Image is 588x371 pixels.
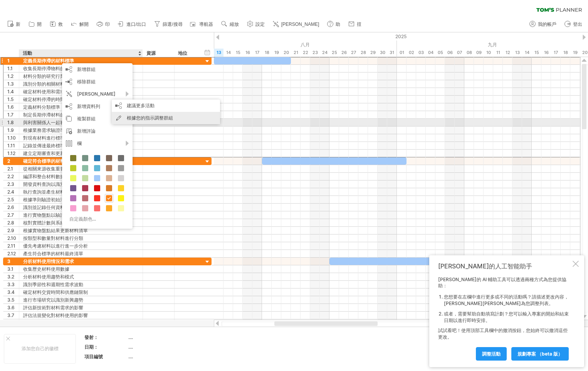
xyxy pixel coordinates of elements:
span: 解開 [79,22,89,27]
div: 收集歷史材料使用數據 [23,265,139,273]
div: Friday, 22 August 2025 [301,49,310,57]
div: Wednesday, 20 August 2025 [281,49,291,57]
a: 縮放 [219,19,241,29]
a: 開 [27,19,44,29]
a: 設定 [245,19,267,29]
span: 移除群組 [77,79,96,84]
font: [PERSON_NAME]的 AI 輔助工具可以透過兩種方式為您提供協助： [438,277,566,289]
div: 1.10 [7,134,19,142]
a: 印 [95,19,112,29]
div: 2.5 [7,196,19,203]
div: 3.7 [7,312,19,319]
div: Friday, 15 August 2025 [233,49,243,57]
a: 新 [5,19,23,29]
div: 2.4 [7,188,19,196]
div: 建議更多活動 [112,99,220,112]
div: Saturday, 13 September 2025 [512,49,522,57]
span: 助 [336,22,340,27]
div: 執行查詢並產生材料的初始清單 [23,188,139,196]
div: 優先考慮材料以進行進一步分析 [23,242,139,250]
div: 2.9 [7,227,19,234]
span: 設定 [255,22,265,27]
div: 進行實物盤點以驗證物料數量 [23,211,139,219]
div: 3.1 [7,265,19,273]
div: Tuesday, 2 September 2025 [407,49,416,57]
div: Monday, 8 September 2025 [464,49,474,57]
div: 1.2 [7,73,19,80]
div: 1.6 [7,103,19,111]
div: 1.4 [7,88,19,95]
div: Sunday, 31 August 2025 [387,49,397,57]
span: 規劃專案 （Beta 版） [517,351,563,357]
div: 識別分類的相關材料屬性 [23,80,139,88]
div: 材料分類的研究行業最佳實踐 [23,73,139,80]
div: 1.5 [7,96,19,103]
span: 㨟 [357,22,361,27]
div: .... [128,334,193,341]
div: Tuesday, 26 August 2025 [339,49,349,57]
span: 進口/出口 [126,22,146,27]
div: [PERSON_NAME]的人工智能助手 [438,262,571,271]
div: 活動 [23,49,138,57]
div: Thursday, 11 September 2025 [493,49,503,57]
a: 登出 [563,19,585,29]
div: 1.1 [7,65,19,72]
div: [PERSON_NAME] [62,88,133,100]
div: 收集長期停滯物料的業務需求 [23,65,139,72]
div: Monday, 15 September 2025 [532,49,541,57]
div: August 2025 [98,40,397,49]
div: 2.1 [7,165,19,172]
div: 制定長期停滯材料的初步標準 [23,111,139,118]
div: 1.7 [7,111,19,118]
div: Thursday, 14 August 2025 [223,49,233,57]
div: 確定材料停滯的時間表 [23,96,139,103]
div: .... [128,353,193,360]
li: 或者，需要幫助自動填寫計劃？您可以輸入專案的開始和結束日期以進行即時安排。 [444,311,571,324]
div: 對現有材料進行標準影響分析 [23,134,139,142]
div: Saturday, 16 August 2025 [243,49,252,57]
div: Monday, 18 August 2025 [262,49,272,57]
font: 添加您自己的徽標 [22,346,59,351]
div: Friday, 5 September 2025 [435,49,445,57]
div: Tuesday, 19 August 2025 [272,49,281,57]
div: 根據業務需求驗證準則 [23,126,139,134]
div: 1.3 [7,80,19,88]
div: 分析材料使用趨勢和模式 [23,273,139,280]
div: Wednesday, 3 September 2025 [416,49,426,57]
div: Wednesday, 13 August 2025 [214,49,223,57]
div: Sunday, 17 August 2025 [252,49,262,57]
div: 2.12 [7,250,19,257]
div: 3.6 [7,304,19,311]
span: 登出 [573,22,582,27]
div: 2.10 [7,234,19,242]
a: [PERSON_NAME] [271,19,322,29]
div: 按類型和數量對材料進行分類 [23,234,139,242]
div: 從相關來源收集重要數據 [23,165,139,172]
span: 印 [105,22,110,27]
a: 助 [325,19,343,29]
div: Monday, 25 August 2025 [329,49,339,57]
div: 建立定期審查和更新標準的流程 [23,150,139,157]
div: 記錄並傳達最終標準 [23,142,139,149]
div: 自定義顏色... [66,214,126,224]
div: 新增群組 [62,63,133,76]
div: 確定材料使用和需求閾值 [23,88,139,95]
div: Thursday, 28 August 2025 [358,49,368,57]
div: Friday, 19 September 2025 [570,49,580,57]
div: 根據準則驗證初始清單 [23,196,139,203]
span: 救 [58,22,63,27]
div: 根據實物盤點結果更新材料清單 [23,227,139,234]
span: [PERSON_NAME] [281,22,319,27]
div: Sunday, 24 August 2025 [320,49,329,57]
div: 3.3 [7,281,19,288]
div: 日期： [84,344,127,350]
div: 2.7 [7,211,19,219]
div: 1.8 [7,119,19,126]
div: 定義長期停滯的材料標準 [23,57,139,64]
a: 導航器 [189,19,215,29]
div: .... [128,344,193,350]
a: 篩選/搜尋 [152,19,185,29]
div: 根據您的指示調整群組 [112,112,220,124]
div: 地位 [178,49,195,57]
span: 導航器 [199,22,213,27]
